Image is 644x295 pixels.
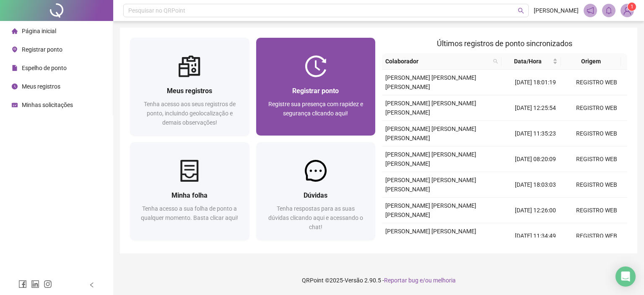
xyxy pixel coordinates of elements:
[22,65,67,71] span: Espelho de ponto
[628,3,636,11] sup: Atualize o seu contato no menu Meus Dados
[12,84,18,89] span: clock-circle
[566,172,627,198] td: REGISTRO WEB
[505,172,566,198] td: [DATE] 18:03:03
[437,39,572,48] span: Últimos registros de ponto sincronizados
[22,46,62,53] span: Registrar ponto
[385,228,476,244] span: [PERSON_NAME] [PERSON_NAME] [PERSON_NAME]
[385,177,476,193] span: [PERSON_NAME] [PERSON_NAME] [PERSON_NAME]
[167,87,212,95] span: Meus registros
[292,87,339,95] span: Registrar ponto
[505,121,566,146] td: [DATE] 11:35:23
[615,266,636,287] div: Open Intercom Messenger
[12,65,18,71] span: file
[566,223,627,249] td: REGISTRO WEB
[385,151,476,167] span: [PERSON_NAME] [PERSON_NAME] [PERSON_NAME]
[256,142,376,240] a: DúvidasTenha respostas para as suas dúvidas clicando aqui e acessando o chat!
[505,70,566,95] td: [DATE] 18:01:19
[22,28,56,34] span: Página inicial
[587,7,594,14] span: notification
[518,8,524,14] span: search
[22,102,73,108] span: Minhas solicitações
[256,38,376,136] a: Registrar pontoRegistre sua presença com rapidez e segurança clicando aqui!
[171,191,208,199] span: Minha folha
[144,101,236,126] span: Tenha acesso aos seus registros de ponto, incluindo geolocalização e demais observações!
[621,4,634,17] img: 94131
[534,6,579,15] span: [PERSON_NAME]
[566,121,627,146] td: REGISTRO WEB
[631,4,634,10] span: 1
[44,280,52,288] span: instagram
[605,7,613,14] span: bell
[12,102,18,108] span: schedule
[385,125,476,141] span: [PERSON_NAME] [PERSON_NAME] [PERSON_NAME]
[130,142,249,240] a: Minha folhaTenha acesso a sua folha de ponto a qualquer momento. Basta clicar aqui!
[385,57,490,66] span: Colaborador
[385,202,476,218] span: [PERSON_NAME] [PERSON_NAME] [PERSON_NAME]
[385,74,476,90] span: [PERSON_NAME] [PERSON_NAME] [PERSON_NAME]
[566,146,627,172] td: REGISTRO WEB
[345,277,363,284] span: Versão
[491,55,500,68] span: search
[304,191,327,199] span: Dúvidas
[268,101,363,117] span: Registre sua presença com rapidez e segurança clicando aqui!
[268,205,363,230] span: Tenha respostas para as suas dúvidas clicando aqui e acessando o chat!
[12,47,18,52] span: environment
[384,277,456,284] span: Reportar bug e/ou melhoria
[566,198,627,223] td: REGISTRO WEB
[566,95,627,121] td: REGISTRO WEB
[505,223,566,249] td: [DATE] 11:34:49
[505,146,566,172] td: [DATE] 08:20:09
[505,95,566,121] td: [DATE] 12:25:54
[12,28,18,34] span: home
[130,38,249,136] a: Meus registrosTenha acesso aos seus registros de ponto, incluindo geolocalização e demais observa...
[505,57,551,66] span: Data/Hora
[141,205,238,221] span: Tenha acesso a sua folha de ponto a qualquer momento. Basta clicar aqui!
[385,100,476,116] span: [PERSON_NAME] [PERSON_NAME] [PERSON_NAME]
[501,53,561,70] th: Data/Hora
[18,280,27,288] span: facebook
[113,266,644,295] footer: QRPoint © 2025 - 2.90.5 -
[561,53,621,70] th: Origem
[505,198,566,223] td: [DATE] 12:26:00
[22,83,60,90] span: Meus registros
[31,280,39,288] span: linkedin
[566,70,627,95] td: REGISTRO WEB
[89,282,95,288] span: left
[493,59,498,64] span: search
